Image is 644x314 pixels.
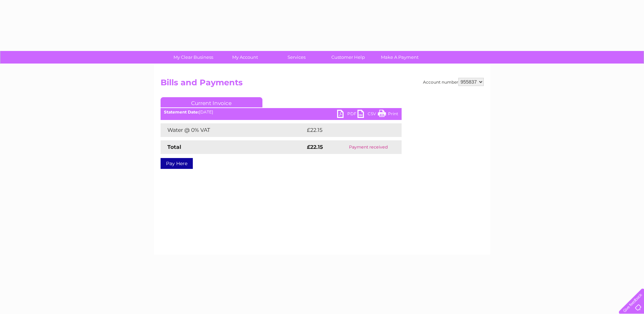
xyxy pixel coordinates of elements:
div: [DATE] [161,110,402,115]
a: Customer Help [320,51,376,64]
a: Current Invoice [161,97,262,107]
a: Services [269,51,325,64]
strong: £22.15 [307,144,323,150]
a: CSV [357,110,378,120]
a: Make A Payment [372,51,428,64]
a: PDF [337,110,357,120]
a: Pay Here [161,158,193,169]
b: Statement Date: [164,109,199,115]
a: My Clear Business [165,51,221,64]
td: Water @ 0% VAT [161,123,305,137]
a: Print [378,110,398,120]
strong: Total [167,144,181,150]
td: £22.15 [305,123,387,137]
td: Payment received [335,140,402,154]
div: Account number [423,78,484,86]
a: My Account [217,51,273,64]
h2: Bills and Payments [161,78,484,91]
